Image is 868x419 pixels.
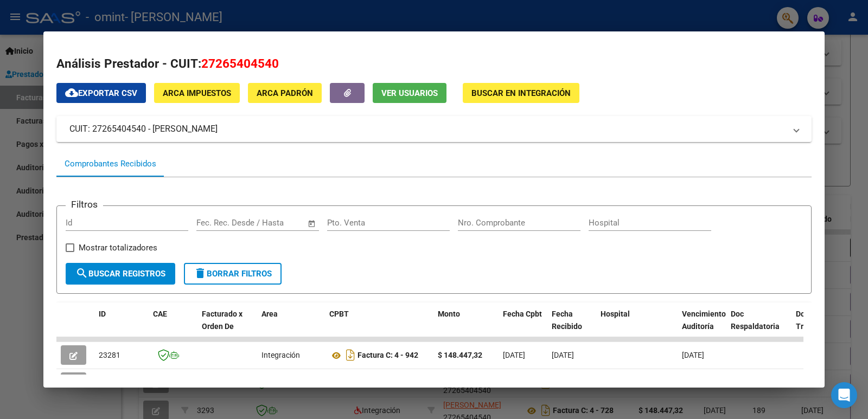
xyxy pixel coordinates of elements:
[471,88,571,98] span: Buscar en Integración
[306,217,318,230] button: Open calendar
[65,88,137,98] span: Exportar CSV
[381,88,438,98] span: Ver Usuarios
[726,302,792,350] datatable-header-cell: Doc Respaldatoria
[153,310,167,318] span: CAE
[503,310,542,318] span: Fecha Cpbt
[682,310,726,331] span: Vencimiento Auditoría
[66,197,103,211] h3: Filtros
[257,88,313,98] span: ARCA Padrón
[731,310,780,331] span: Doc Respaldatoria
[248,83,322,103] button: ARCA Padrón
[196,218,240,228] input: Fecha inicio
[499,302,547,350] datatable-header-cell: Fecha Cpbt
[329,310,349,318] span: CPBT
[552,310,582,331] span: Fecha Recibido
[194,267,207,280] mat-icon: delete
[438,351,482,359] strong: $ 148.447,32
[149,302,197,350] datatable-header-cell: CAE
[343,373,358,391] i: Descargar documento
[601,310,630,318] span: Hospital
[463,83,579,103] button: Buscar en Integración
[257,302,325,350] datatable-header-cell: Area
[343,346,358,364] i: Descargar documento
[325,302,433,350] datatable-header-cell: CPBT
[197,302,257,350] datatable-header-cell: Facturado x Orden De
[163,88,231,98] span: ARCA Impuestos
[56,116,812,142] mat-expansion-panel-header: CUIT: 27265404540 - [PERSON_NAME]
[596,302,678,350] datatable-header-cell: Hospital
[184,263,282,285] button: Borrar Filtros
[79,241,157,254] span: Mostrar totalizadores
[154,83,240,103] button: ARCA Impuestos
[65,158,156,170] div: Comprobantes Recibidos
[438,310,460,318] span: Monto
[373,83,446,103] button: Ver Usuarios
[433,302,499,350] datatable-header-cell: Monto
[66,263,175,285] button: Buscar Registros
[261,310,278,318] span: Area
[75,269,165,279] span: Buscar Registros
[261,351,300,359] span: Integración
[552,351,574,359] span: [DATE]
[56,83,146,103] button: Exportar CSV
[831,382,857,408] div: Open Intercom Messenger
[682,351,704,359] span: [DATE]
[99,351,120,359] span: 23281
[69,123,786,136] mat-panel-title: CUIT: 27265404540 - [PERSON_NAME]
[75,267,88,280] mat-icon: search
[547,302,596,350] datatable-header-cell: Fecha Recibido
[201,56,279,70] span: 27265404540
[796,310,840,331] span: Doc Trazabilidad
[56,55,812,73] h2: Análisis Prestador - CUIT:
[202,310,242,331] span: Facturado x Orden De
[678,302,726,350] datatable-header-cell: Vencimiento Auditoría
[194,269,272,279] span: Borrar Filtros
[792,302,857,350] datatable-header-cell: Doc Trazabilidad
[503,351,525,359] span: [DATE]
[65,86,78,99] mat-icon: cloud_download
[358,351,418,360] strong: Factura C: 4 - 942
[94,302,149,350] datatable-header-cell: ID
[250,218,303,228] input: Fecha fin
[99,310,106,318] span: ID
